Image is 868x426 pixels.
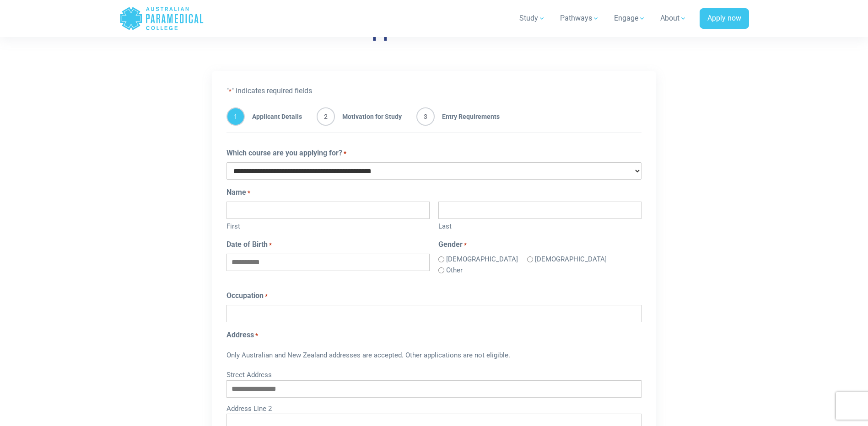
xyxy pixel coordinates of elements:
div: Only Australian and New Zealand addresses are accepted. Other applications are not eligible. [226,344,642,368]
label: Address Line 2 [226,401,642,414]
p: " " indicates required fields [226,85,642,96]
span: 2 [317,107,335,126]
a: Apply now [700,8,749,29]
span: 3 [416,107,435,126]
legend: Gender [438,239,642,250]
label: First [226,219,430,232]
label: Date of Birth [226,239,272,250]
label: [DEMOGRAPHIC_DATA] [535,254,607,265]
a: Australian Paramedical College [119,4,204,33]
a: Pathways [555,5,605,31]
span: Motivation for Study [335,107,402,126]
a: Application Form [360,19,508,41]
span: Applicant Details [245,107,302,126]
legend: Address [226,330,642,341]
span: 1 [226,107,245,126]
label: Occupation [226,290,268,301]
label: Last [438,219,642,232]
label: Street Address [226,367,642,380]
legend: Name [226,187,642,198]
a: Engage [609,5,651,31]
a: About [655,5,692,31]
label: [DEMOGRAPHIC_DATA] [446,254,518,265]
a: Study [514,5,551,31]
span: Entry Requirements [435,107,500,126]
label: Other [446,265,463,276]
label: Which course are you applying for? [226,148,346,159]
